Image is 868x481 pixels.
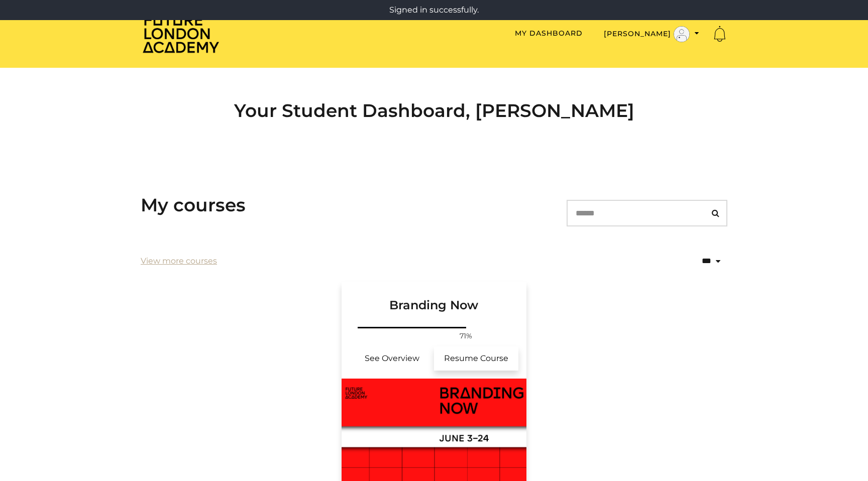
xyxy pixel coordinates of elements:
[454,331,478,341] span: 71%
[434,346,518,371] a: Branding Now: Resume Course
[601,26,702,43] button: Toggle menu
[658,248,727,274] select: status
[354,282,514,313] h3: Branding Now
[515,29,583,38] a: My Dashboard
[141,255,217,267] a: View more courses
[342,282,526,325] a: Branding Now
[141,194,246,216] h3: My courses
[141,100,727,122] h2: Your Student Dashboard, [PERSON_NAME]
[350,346,434,371] a: Branding Now: See Overview
[141,13,221,54] img: Home Page
[4,4,864,16] p: Signed in successfully.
